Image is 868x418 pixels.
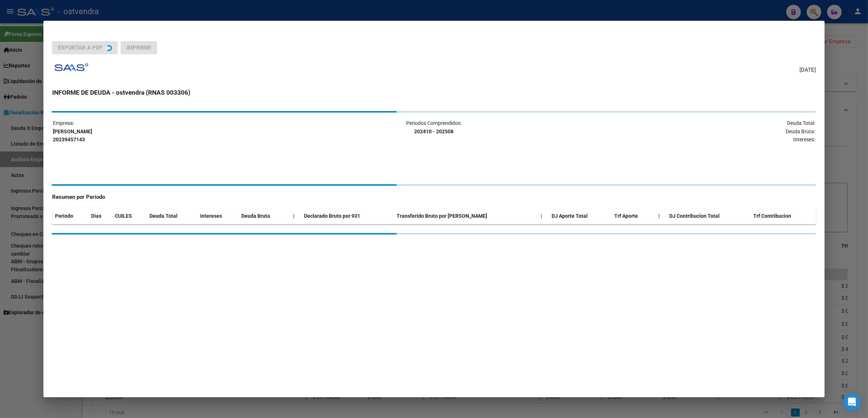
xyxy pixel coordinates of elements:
[53,129,92,143] strong: [PERSON_NAME] 20239457143
[121,41,157,54] button: Imprimir
[112,208,147,224] th: CUILES
[655,208,666,224] th: |
[301,208,394,224] th: Declarado Bruto por 931
[58,44,102,51] span: Exportar a PDF
[126,44,151,51] span: Imprimir
[52,208,88,224] th: Periodo
[307,119,561,136] p: Periodos Comprendidos:
[538,208,549,224] th: |
[52,88,816,97] h3: INFORME DE DEUDA - ostvendra (RNAS 003306)
[52,193,816,201] h4: Resumen por Período
[88,208,112,224] th: Dias
[561,119,815,144] p: Deuda Total: Deuda Bruta: Intereses:
[147,208,197,224] th: Deuda Total
[611,208,655,224] th: Trf Aporte
[53,119,307,144] p: Empresa:
[414,129,454,134] strong: 202410 - 202508
[290,208,301,224] th: |
[799,66,816,74] span: [DATE]
[666,208,750,224] th: DJ Contribucion Total
[52,41,118,54] button: Exportar a PDF
[549,208,611,224] th: DJ Aporte Total
[238,208,290,224] th: Deuda Bruta
[843,393,861,411] div: Open Intercom Messenger
[750,208,816,224] th: Trf Contribucion
[394,208,538,224] th: Transferido Bruto por [PERSON_NAME]
[197,208,239,224] th: Intereses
